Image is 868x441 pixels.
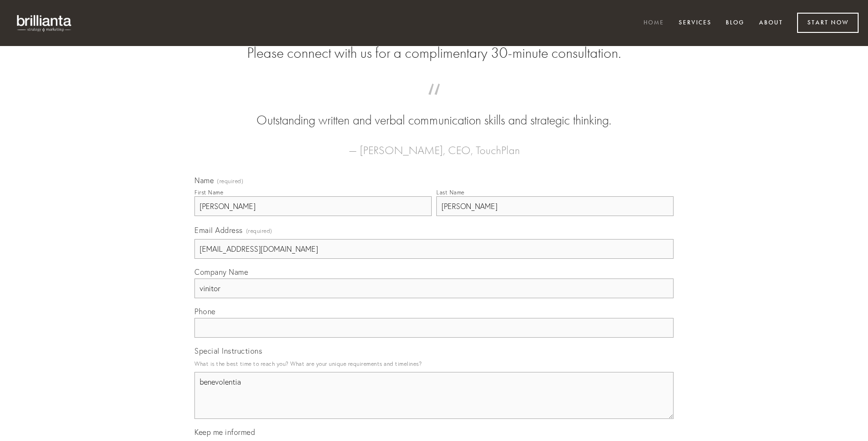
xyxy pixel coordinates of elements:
[194,189,223,196] div: First Name
[753,15,789,31] a: About
[194,357,674,370] p: What is the best time to reach you? What are your unique requirements and timelines?
[194,427,255,437] span: Keep me informed
[797,13,859,33] a: Start Now
[194,307,216,316] span: Phone
[194,372,674,419] textarea: benevolentia
[720,15,751,31] a: Blog
[9,9,80,37] img: brillianta - research, strategy, marketing
[436,189,465,196] div: Last Name
[246,224,272,237] span: (required)
[209,93,659,111] span: “
[194,176,214,185] span: Name
[217,178,243,184] span: (required)
[194,44,674,62] h2: Please connect with us for a complimentary 30-minute consultation.
[673,15,718,31] a: Services
[209,130,659,160] figcaption: — [PERSON_NAME], CEO, TouchPlan
[194,346,262,356] span: Special Instructions
[637,15,670,31] a: Home
[209,93,659,130] blockquote: Outstanding written and verbal communication skills and strategic thinking.
[194,267,248,277] span: Company Name
[194,225,243,235] span: Email Address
